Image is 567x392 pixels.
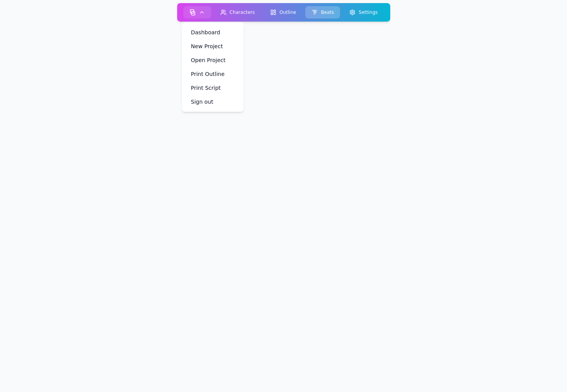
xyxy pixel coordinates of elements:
[342,5,385,20] a: Settings
[214,6,261,19] button: Characters
[184,67,240,81] a: Print Outline
[212,5,262,20] a: Characters
[304,5,342,20] a: Beats
[184,95,240,109] a: Sign out
[184,81,240,95] a: Print Script
[264,6,302,19] button: Outline
[305,6,340,19] button: Beats
[184,25,240,39] a: Dashboard
[343,6,384,19] button: Settings
[184,39,240,53] a: New Project
[189,9,195,15] img: storyboard
[184,53,240,67] a: Open Project
[262,5,304,20] a: Outline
